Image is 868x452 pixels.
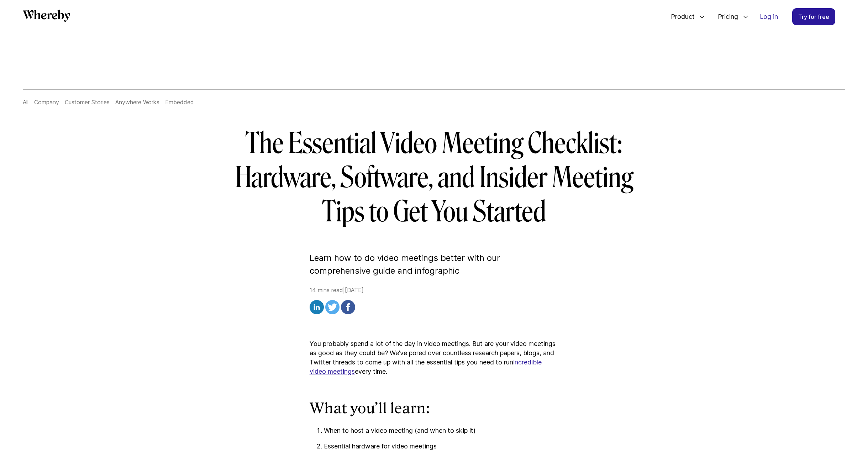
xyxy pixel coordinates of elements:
img: twitter [325,300,340,314]
p: Essential hardware for video meetings [324,442,559,451]
div: 14 mins read | [DATE] [310,286,559,316]
a: Log in [754,9,784,25]
p: Learn how to do video meetings better with our comprehensive guide and infographic [310,252,559,277]
a: Company [34,99,59,106]
img: facebook [341,300,355,314]
p: You probably spend a lot of the day in video meetings. But are your video meetings as good as the... [310,339,559,376]
a: Customer Stories [65,99,110,106]
svg: Whereby [23,10,70,22]
a: Embedded [165,99,194,106]
a: incredible video meetings [310,358,542,375]
img: linkedin [310,300,324,314]
a: Try for free [792,8,835,25]
a: Anywhere Works [115,99,159,106]
span: Pricing [711,5,740,28]
span: Product [664,5,696,28]
p: When to host a video meeting (and when to skip it) [324,426,559,435]
a: All [23,99,28,106]
h1: The Essential Video Meeting Checklist: Hardware, Software, and Insider Meeting Tips to Get You St... [229,126,639,229]
a: Whereby [23,10,70,24]
h2: What you’ll learn: [310,399,559,417]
